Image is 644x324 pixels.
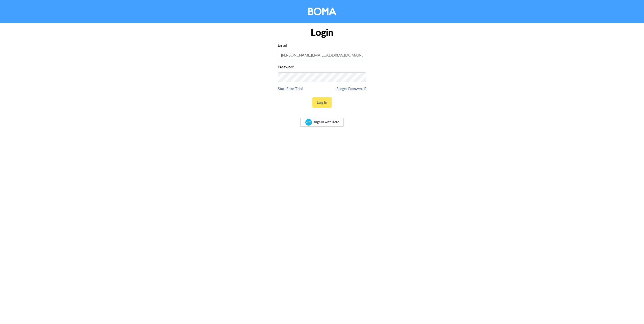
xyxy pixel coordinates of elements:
label: Email [278,43,287,49]
a: Start Free Trial [278,86,303,92]
h1: Login [278,27,366,39]
a: Forgot Password? [336,86,366,92]
span: Sign In with Xero [314,120,339,124]
img: Xero logo [305,119,312,126]
button: Log In [312,97,332,108]
label: Password [278,64,294,70]
a: Sign In with Xero [300,118,344,127]
img: BOMA Logo [308,8,336,15]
